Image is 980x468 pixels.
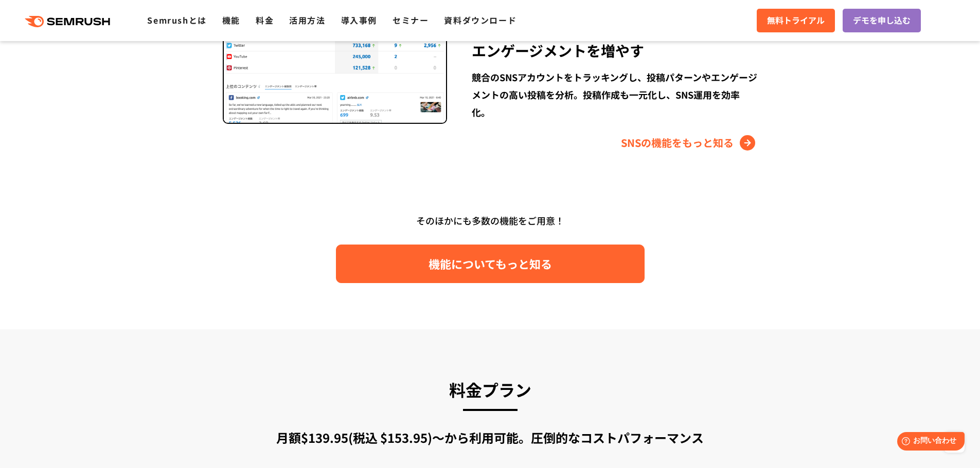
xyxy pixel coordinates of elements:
[621,135,758,151] a: SNSの機能をもっと知る
[472,68,757,121] div: 競合のSNSアカウントをトラッキングし、投稿パターンやエンゲージメントの高い投稿を分析。投稿作成も一元化し、SNS運用を効率化。
[853,14,911,27] span: デモを申し込む
[256,14,274,26] a: 料金
[220,376,760,403] h3: 料金プラン
[843,9,921,32] a: デモを申し込む
[220,428,760,447] div: 月額$139.95(税込 $153.95)〜から利用可能。圧倒的なコストパフォーマンス
[194,211,786,230] div: そのほかにも多数の機能をご用意！
[767,14,825,27] span: 無料トライアル
[336,245,645,283] a: 機能についてもっと知る
[341,14,377,26] a: 導入事例
[289,14,325,26] a: 活用方法
[444,14,516,26] a: 資料ダウンロード
[757,9,835,32] a: 無料トライアル
[147,14,206,26] a: Semrushとは
[393,14,429,26] a: セミナー
[222,14,240,26] a: 機能
[429,255,552,273] span: 機能についてもっと知る
[888,428,969,457] iframe: Help widget launcher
